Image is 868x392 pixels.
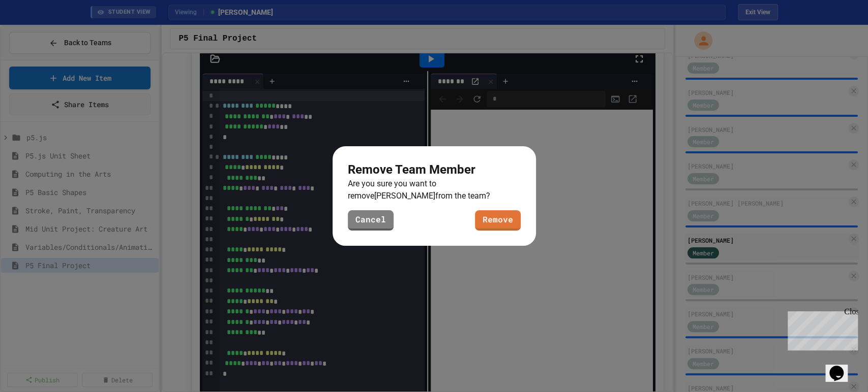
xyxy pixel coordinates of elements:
p: Are you sure you want to remove [PERSON_NAME] from the team? [348,178,521,202]
iframe: chat widget [825,351,858,382]
h2: Remove Team Member [348,161,521,178]
a: Cancel [348,210,394,231]
iframe: chat widget [784,307,858,350]
a: Remove [475,210,521,231]
div: Chat with us now!Close [4,4,70,64]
